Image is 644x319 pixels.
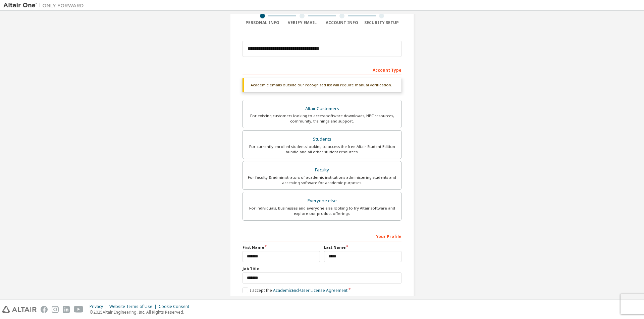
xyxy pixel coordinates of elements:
div: Everyone else [247,196,397,206]
div: Students [247,135,397,144]
a: Academic End-User License Agreement [273,288,347,293]
div: Privacy [90,304,109,309]
div: Account Type [243,64,401,75]
div: For currently enrolled students looking to access the free Altair Student Edition bundle and all ... [247,144,397,155]
label: Last Name [324,245,401,250]
label: Job Title [243,266,401,271]
div: Cookie Consent [159,304,193,309]
img: linkedin.svg [63,306,70,313]
div: Verify Email [282,20,322,25]
label: I accept the [243,288,347,293]
div: Altair Customers [247,104,397,113]
div: Personal Info [243,20,282,25]
img: facebook.svg [41,306,48,313]
div: Academic emails outside our recognised list will require manual verification. [243,78,401,92]
div: For individuals, businesses and everyone else looking to try Altair software and explore our prod... [247,206,397,216]
img: Altair One [3,2,87,9]
div: Security Setup [362,20,402,25]
div: Account Info [322,20,362,25]
img: altair_logo.svg [2,306,37,313]
div: For existing customers looking to access software downloads, HPC resources, community, trainings ... [247,113,397,124]
div: Faculty [247,165,397,175]
img: instagram.svg [52,306,59,313]
img: youtube.svg [74,306,84,313]
div: For faculty & administrators of academic institutions administering students and accessing softwa... [247,175,397,185]
p: © 2025 Altair Engineering, Inc. All Rights Reserved. [90,309,193,315]
div: Your Profile [243,231,401,241]
div: Website Terms of Use [109,304,159,309]
label: First Name [243,245,320,250]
